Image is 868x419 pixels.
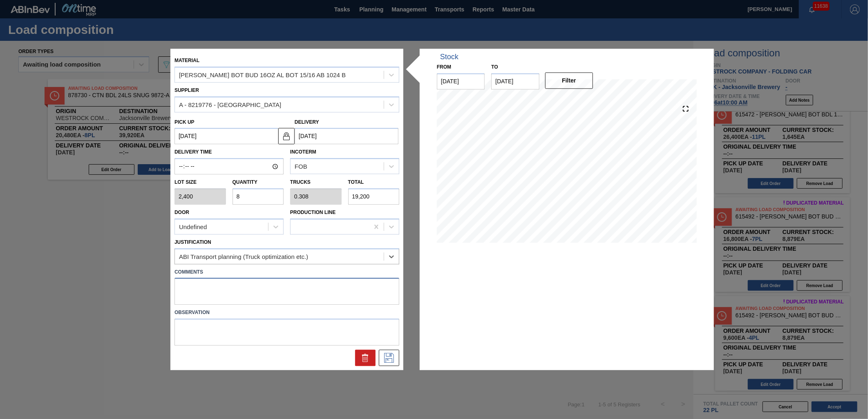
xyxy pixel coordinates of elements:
label: Delivery Time [174,147,284,158]
label: Supplier [174,87,199,93]
div: A - 8219776 - [GEOGRAPHIC_DATA] [179,101,281,108]
input: mm/dd/yyyy [174,128,278,145]
label: Pick up [174,119,195,125]
label: Justification [174,239,211,245]
div: Stock [440,53,459,61]
img: locked [282,131,291,141]
label: Comments [174,266,399,278]
button: locked [278,128,295,144]
div: Undefined [179,223,207,230]
label: Delivery [295,119,319,125]
label: Material [174,58,199,63]
label: Door [174,209,189,215]
label: to [491,64,498,70]
label: Lot size [174,177,226,189]
div: Save Suggestion [379,350,399,366]
label: Quantity [233,180,257,185]
div: [PERSON_NAME] BOT BUD 16OZ AL BOT 15/16 AB 1024 B [179,71,346,78]
label: Production Line [290,209,336,215]
label: Total [348,180,364,185]
div: Delete Suggestion [355,350,376,366]
label: Trucks [290,180,311,185]
div: ABI Transport planning (Truck optimization etc.) [179,253,308,260]
button: Filter [545,72,593,89]
input: mm/dd/yyyy [491,73,539,89]
label: Incoterm [290,149,316,155]
input: mm/dd/yyyy [437,73,485,89]
label: From [437,64,451,70]
input: mm/dd/yyyy [295,128,398,145]
label: Observation [174,307,399,319]
div: FOB [295,163,307,170]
